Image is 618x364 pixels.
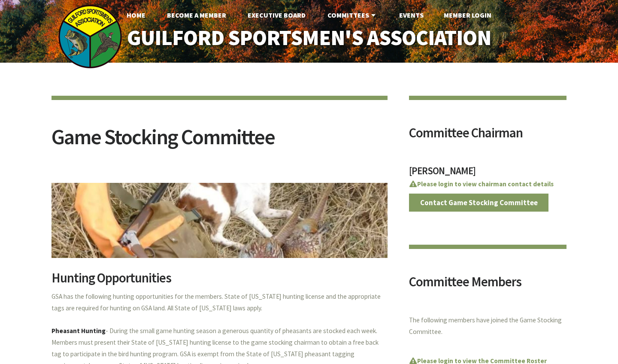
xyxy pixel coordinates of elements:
h2: Committee Chairman [409,126,566,146]
a: Home [120,6,152,24]
a: Guilford Sportsmen's Association [109,20,509,56]
p: The following members have joined the Game Stocking Committee. [409,315,566,338]
a: Contact Game Stocking Committee [409,194,548,212]
a: Become A Member [160,6,233,24]
a: Executive Board [241,6,312,24]
h2: Game Stocking Committee [51,126,388,158]
a: Member Login [437,6,498,24]
h2: Hunting Opportunities [51,271,388,291]
h2: Committee Members [409,275,566,295]
a: Events [392,6,430,24]
a: Please login to view chairman contact details [409,180,554,188]
h3: [PERSON_NAME] [409,166,566,181]
img: logo_sm.png [58,4,122,69]
a: Committees [321,6,385,24]
strong: Pheasant Hunting [51,327,106,335]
